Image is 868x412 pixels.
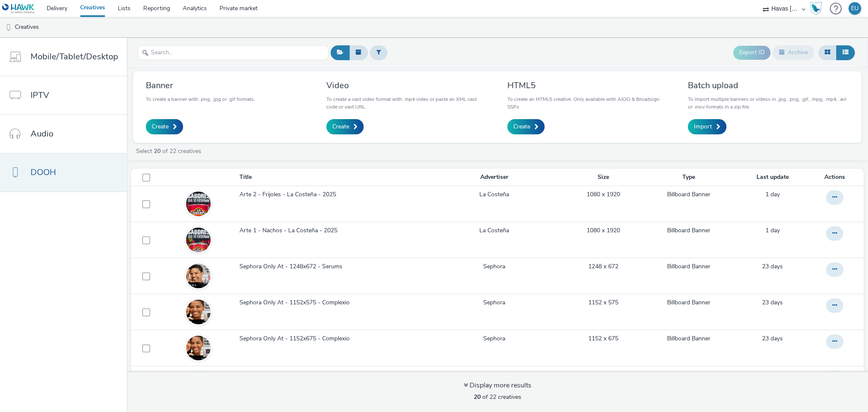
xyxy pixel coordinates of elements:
span: Sephora Only At - 1152x575 - Complexio [239,298,353,307]
img: 2ac8981d-a5dc-4f06-b926-1f9cf0b99bb8.jpg [186,336,211,360]
a: La Costeña [479,190,509,199]
button: Archive [773,45,814,60]
a: Import [688,119,726,134]
a: 22 September 2025, 21:06 [762,262,783,271]
a: 1080 x 1920 [587,226,620,235]
span: Arte 1 - Nachos - La Costeña - 2025 [239,226,341,235]
a: Sephora Only At - 1152x675 - Complexio [239,334,422,347]
img: b68f2b80-3ffb-46ca-bb38-81cc3fb43a6a.jpg [186,300,211,324]
span: Create [513,122,530,131]
a: Billboard Banner [667,262,710,271]
a: Sephora [483,334,505,343]
span: Create [152,122,169,131]
span: of 22 creatives [474,393,521,401]
img: dooh [4,23,13,32]
span: Sephora Only At - 1152x675 - Complexio [239,334,353,343]
img: 84ce8744-9805-409d-a039-8014e38cfac0.jpg [186,182,211,226]
a: Hawk Academy [810,2,826,15]
img: undefined Logo [2,3,35,14]
div: EU [851,2,859,15]
p: To create a banner with .png, .jpg or .gif formats. [146,95,255,103]
a: 22 September 2025, 21:05 [762,298,783,307]
th: Advertiser [423,169,566,186]
h3: Banner [146,80,255,91]
a: Billboard Banner [667,226,710,235]
strong: 20 [474,393,481,401]
span: Audio [31,128,53,140]
a: Sephora Only At - 1152x575 - Complexio [239,298,422,311]
a: 14 October 2025, 14:35 [765,190,780,199]
a: 1248 x 672 [588,262,618,271]
img: 635d539b-1367-4113-a7b5-67e109c34213.jpg [186,264,211,288]
a: Billboard Banner [667,190,710,199]
th: Last update [737,169,809,186]
a: Create [146,119,183,134]
span: 23 days [762,334,783,342]
th: Size [566,169,641,186]
a: 1152 x 575 [588,298,618,307]
span: IPTV [31,89,49,101]
a: Select of 22 creatives [135,147,205,155]
a: Billboard Banner [667,334,710,343]
span: Mobile/Tablet/Desktop [31,50,118,63]
th: Type [641,169,737,186]
p: To create an HTML5 creative. Only available with AIOO & Broadsign SSPs [507,95,668,111]
h3: HTML5 [507,80,668,91]
a: Sephora Only At - 1248x672 - Serums [239,262,422,275]
span: 23 days [762,262,783,270]
button: Export ID [733,46,771,59]
a: Sephora [483,262,505,271]
th: Actions [809,169,864,186]
a: La Costeña [479,226,509,235]
span: Import [694,122,712,131]
button: Table [836,45,855,60]
a: Create [507,119,545,134]
span: DOOH [31,166,56,178]
a: Arte 2 - Frijoles - La Costeña - 2025 [239,190,422,203]
p: To create a vast video format with .mp4 video or paste an XML vast code or vast URL. [326,95,487,111]
span: Create [332,122,349,131]
img: b5f73fdf-721f-4408-823f-b6cd7d36a458.jpg [186,218,211,262]
span: 1 day [765,190,780,198]
img: Hawk Academy [810,2,822,15]
div: Display more results [464,381,531,390]
span: 1 day [765,226,780,234]
h3: Batch upload [688,80,849,91]
a: 1080 x 1920 [587,190,620,199]
a: Billboard Banner [667,298,710,307]
button: Grid [818,45,837,60]
input: Search... [138,45,328,60]
span: 23 days [762,298,783,306]
a: Sephora [483,298,505,307]
h3: Video [326,80,487,91]
a: 14 October 2025, 14:34 [765,226,780,235]
a: 1152 x 675 [588,334,618,343]
span: Arte 2 - Frijoles - La Costeña - 2025 [239,190,339,199]
th: Title [239,169,423,186]
p: To import multiple banners or videos in .jpg, .png, .gif, .mpg, .mp4, .avi or .mov formats in a z... [688,95,849,111]
a: 22 September 2025, 21:02 [762,334,783,343]
strong: 20 [154,147,161,155]
a: Arte 1 - Nachos - La Costeña - 2025 [239,226,422,239]
span: Sephora Only At - 1248x672 - Serums [239,262,346,271]
a: Create [326,119,364,134]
